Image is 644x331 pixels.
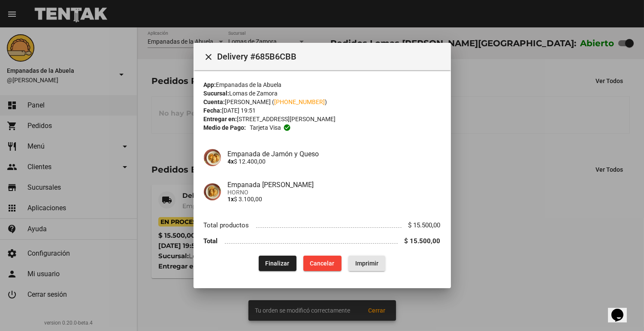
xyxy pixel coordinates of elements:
span: Tarjeta visa [250,123,281,132]
mat-icon: Cerrar [204,52,214,62]
span: HORNO [228,189,441,196]
img: 72c15bfb-ac41-4ae4-a4f2-82349035ab42.jpg [204,149,221,166]
b: 4x [228,158,234,165]
span: Imprimir [355,260,378,267]
button: Finalizar [259,256,296,271]
button: Cerrar [200,48,218,65]
strong: Medio de Pago: [204,123,246,132]
img: f753fea7-0f09-41b3-9a9e-ddb84fc3b359.jpg [204,183,221,200]
strong: Sucursal: [204,90,230,97]
div: [STREET_ADDRESS][PERSON_NAME] [204,115,441,123]
h4: Empanada de Jamón y Queso [228,150,441,158]
a: [PHONE_NUMBER] [275,98,325,105]
strong: Cuenta: [204,98,225,105]
iframe: chat widget [608,297,635,322]
span: Cancelar [310,260,335,267]
li: Total productos $ 15.500,00 [204,218,441,233]
div: [PERSON_NAME] ( ) [204,98,441,106]
strong: Entregar en: [204,116,237,122]
span: Finalizar [266,260,290,267]
b: 1x [228,196,234,203]
div: Lomas de Zamora [204,89,441,98]
div: [DATE] 19:51 [204,106,441,115]
strong: Fecha: [204,107,222,114]
mat-icon: check_circle [283,124,291,131]
strong: App: [204,81,216,88]
p: $ 12.400,00 [228,158,441,165]
button: Cancelar [303,256,342,271]
span: Delivery #685B6CBB [218,50,444,63]
p: $ 3.100,00 [228,196,441,203]
div: Empanadas de la Abuela [204,81,441,89]
button: Imprimir [348,256,385,271]
li: Total $ 15.500,00 [204,233,441,249]
h4: Empanada [PERSON_NAME] [228,181,441,189]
